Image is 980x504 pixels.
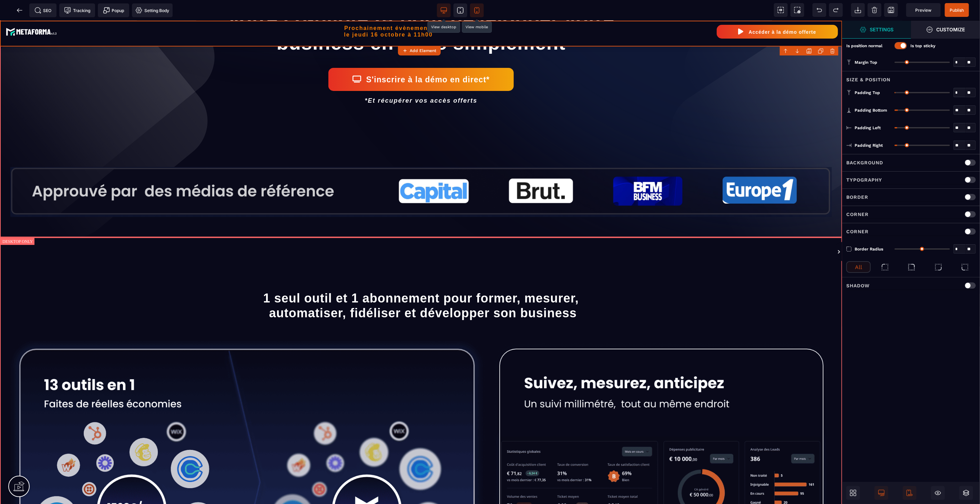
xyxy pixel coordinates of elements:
span: Margin Top [855,60,877,65]
span: Seo meta data [29,3,57,17]
img: bottom-left-radius.301b1bf6.svg [961,263,969,271]
span: View desktop [437,3,451,17]
strong: Customize [937,27,965,32]
p: Is top sticky [910,42,975,49]
button: Add Element [398,46,441,55]
img: cedcaeaed21095557c16483233e6a24a_Capture_d%E2%80%99e%CC%81cran_2025-10-10_a%CC%80_12.46.04.png [10,146,832,196]
span: Publish [950,8,964,13]
p: Typography [846,176,882,184]
span: Padding Right [855,143,883,148]
span: Is Show Desktop [875,486,888,500]
p: Corner [846,210,869,218]
span: Tracking [64,7,90,14]
span: Tracking code [59,3,95,17]
p: Corner [846,227,869,236]
h2: Prochainement évènement le jeudi 16 octobre à 11h00 [60,4,717,18]
span: Open Style Manager [842,21,911,39]
p: Shadow [846,281,870,290]
span: Open Sub Layers [959,486,973,500]
span: Screenshot [790,3,804,17]
strong: Add Element [410,48,437,53]
span: Create Alert Modal [98,3,129,17]
span: Border Radius [855,246,883,252]
span: Toggle Views [842,242,849,263]
p: Is position normal [846,42,891,49]
img: bottom-right-radius.9d9d0345.svg [934,263,943,271]
span: Cmd Hidden Block [931,486,945,500]
span: Redo [829,3,843,17]
span: Save [884,3,898,17]
span: Popup [103,7,124,14]
span: Save [945,3,969,17]
span: Padding Top [855,90,880,95]
span: Padding Left [855,125,881,131]
h1: 1 seul outil et 1 abonnement pour former, mesurer, automatiser, fidéliser et développer son business [10,267,832,303]
span: Padding Bottom [855,107,887,113]
span: View mobile [470,3,484,17]
span: Open Blocks [846,486,860,500]
span: SEO [34,7,52,14]
img: top-left-radius.822a4e29.svg [881,263,889,271]
div: Size & Position [842,71,980,84]
img: top-right-radius.9e58d49b.svg [907,263,916,271]
img: 8fa9e2e868b1947d56ac74b6bb2c0e33_logo-meta-v1-2.fcd3b35b.svg [6,6,59,17]
span: Open Style Manager [911,21,980,39]
button: S'inscrire à la démo en direct* [328,47,514,70]
strong: Settings [870,27,894,32]
span: Back [13,3,27,17]
button: Accéder à la démo offerte [717,4,838,18]
span: View components [774,3,788,17]
span: View tablet [453,3,467,17]
i: *Et récupérer vos accès offerts [365,76,478,83]
p: Border [846,193,868,201]
span: Preview [906,3,941,17]
span: Is Show Mobile [903,486,917,500]
p: Background [846,158,883,167]
span: Favicon [132,3,173,17]
span: Clear [868,3,881,17]
span: Undo [813,3,826,17]
span: Preview [916,8,932,13]
span: Setting Body [135,7,169,14]
span: Open Import Webpage [851,3,865,17]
